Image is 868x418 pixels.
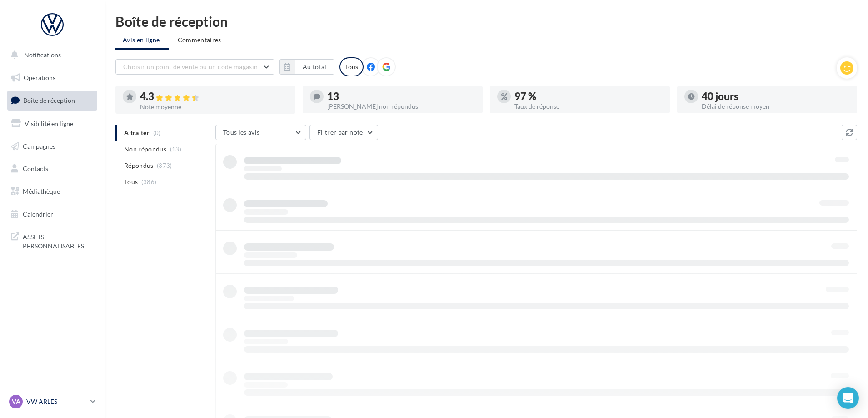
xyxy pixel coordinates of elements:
[702,91,850,101] div: 40 jours
[279,59,334,75] button: Au total
[157,162,172,169] span: (373)
[5,45,95,65] button: Notifications
[339,57,364,76] div: Tous
[12,397,20,406] span: VA
[295,59,334,75] button: Au total
[5,159,99,178] a: Contacts
[26,397,87,406] p: VW ARLES
[5,182,99,201] a: Médiathèque
[327,91,475,101] div: 13
[123,63,258,71] span: Choisir un point de vente ou un code magasin
[23,165,48,172] span: Contacts
[178,36,221,44] span: Commentaires
[5,91,99,110] a: Boîte de réception
[23,231,94,250] span: ASSETS PERSONNALISABLES
[837,387,859,409] div: Open Intercom Messenger
[5,137,99,156] a: Campagnes
[24,74,55,81] span: Opérations
[5,205,99,224] a: Calendrier
[124,145,166,154] span: Non répondus
[7,393,97,410] a: VA VW ARLES
[5,68,99,87] a: Opérations
[140,104,288,110] div: Note moyenne
[23,142,55,150] span: Campagnes
[25,120,73,127] span: Visibilité en ligne
[5,114,99,133] a: Visibilité en ligne
[702,103,850,110] div: Délai de réponse moyen
[124,177,138,186] span: Tous
[327,103,475,110] div: [PERSON_NAME] non répondus
[24,51,61,59] span: Notifications
[124,161,154,170] span: Répondus
[141,178,157,186] span: (386)
[514,103,663,110] div: Taux de réponse
[23,96,75,104] span: Boîte de réception
[514,91,663,101] div: 97 %
[5,227,99,254] a: ASSETS PERSONNALISABLES
[23,187,60,195] span: Médiathèque
[115,15,857,28] div: Boîte de réception
[170,146,181,153] span: (13)
[140,91,288,102] div: 4.3
[23,210,53,218] span: Calendrier
[115,59,274,75] button: Choisir un point de vente ou un code magasin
